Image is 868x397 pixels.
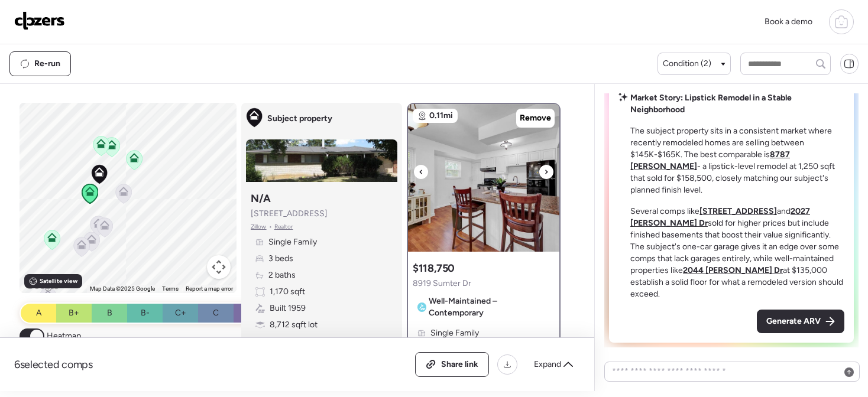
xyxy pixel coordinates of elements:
span: 8919 Sumter Dr [413,278,471,289]
span: Map Data ©2025 Google [90,285,155,292]
span: Remove [520,112,551,124]
span: Zillow [251,222,267,232]
span: Single Family [430,327,479,339]
span: • [269,222,272,232]
img: Google [22,278,61,293]
span: 8,712 sqft lot [270,319,318,331]
span: Built 1959 [270,302,306,314]
span: Garage [270,336,297,347]
span: Generate ARV [766,315,821,327]
span: Satellite view [40,276,77,286]
span: Subject property [267,113,332,125]
h3: $118,750 [413,261,455,275]
span: B+ [69,307,79,319]
span: 1,170 sqft [270,286,305,298]
span: Condition (2) [663,58,711,70]
span: Book a demo [765,17,812,27]
span: [STREET_ADDRESS] [251,208,328,220]
a: Report a map error [186,285,233,292]
span: Heatmap [47,330,81,342]
p: Several comps like and sold for higher prices but include finished basements that boost their val... [630,206,844,300]
span: 3 beds [268,253,293,265]
a: Open this area in Google Maps (opens a new window) [22,278,61,293]
span: C [213,307,219,319]
span: A [36,307,41,319]
span: 2 baths [268,269,296,281]
a: Terms (opens in new tab) [162,285,179,292]
span: 6 selected comps [14,357,93,372]
h3: N/A [251,191,271,206]
span: B- [141,307,150,319]
button: Map camera controls [207,255,231,279]
span: Re-run [34,58,60,70]
a: 2044 [PERSON_NAME] Dr [683,265,783,275]
img: Logo [14,11,65,30]
span: C+ [175,307,186,319]
span: Expand [534,359,561,370]
span: Well-Maintained – Contemporary [429,295,550,319]
p: The subject property sits in a consistent market where recently remodeled homes are selling betwe... [630,125,844,196]
span: Single Family [268,236,317,248]
span: Realtor [274,222,293,232]
span: Share link [441,359,478,370]
span: 0.11mi [429,110,453,122]
span: B [107,307,112,319]
a: [STREET_ADDRESS] [699,206,777,216]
